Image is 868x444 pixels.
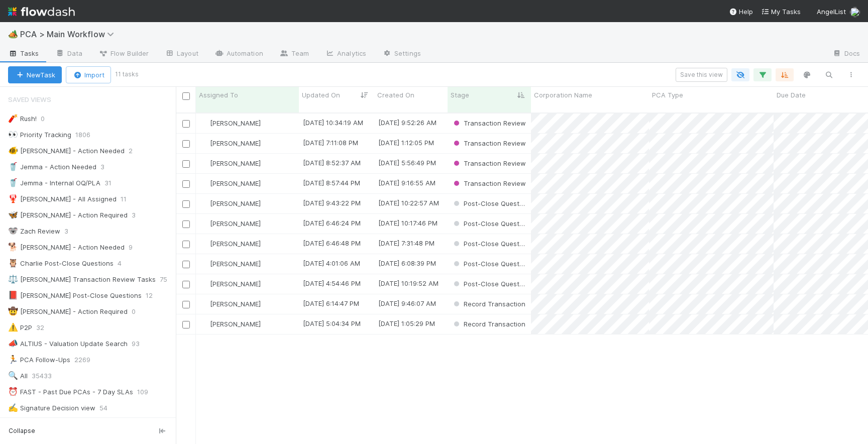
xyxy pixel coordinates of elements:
[200,320,208,328] img: avatar_ba0ef937-97b0-4cb1-a734-c46f876909ef.png
[303,258,360,268] div: [DATE] 4:01:06 AM
[210,159,261,167] span: [PERSON_NAME]
[761,7,801,17] a: My Tasks
[8,210,18,219] span: 🦋
[32,370,62,382] span: 35433
[8,193,117,205] div: [PERSON_NAME] - All Assigned
[129,145,143,157] span: 2
[115,70,139,79] small: 11 tasks
[200,319,261,329] div: [PERSON_NAME]
[182,120,190,128] input: Toggle Row Selected
[8,241,125,254] div: [PERSON_NAME] - Action Needed
[200,279,261,289] div: [PERSON_NAME]
[182,180,190,188] input: Toggle Row Selected
[74,354,100,366] span: 2269
[210,199,261,207] span: [PERSON_NAME]
[75,129,100,141] span: 1806
[8,3,75,20] img: logo-inverted-e16ddd16eac7371096b0.svg
[452,139,526,147] span: Transaction Review
[303,138,358,148] div: [DATE] 7:11:08 PM
[374,46,429,62] a: Settings
[182,241,190,248] input: Toggle Row Selected
[8,370,28,382] div: All
[8,162,18,171] span: 🥤
[8,289,142,302] div: [PERSON_NAME] Post-Close Questions
[210,260,261,268] span: [PERSON_NAME]
[210,320,261,328] span: [PERSON_NAME]
[129,241,143,254] span: 9
[378,178,436,188] div: [DATE] 9:16:55 AM
[850,7,860,17] img: avatar_ba0ef937-97b0-4cb1-a734-c46f876909ef.png
[378,318,435,328] div: [DATE] 1:05:29 PM
[66,66,111,83] button: Import
[8,227,18,235] span: 🐨
[452,320,525,328] span: Record Transaction
[8,194,18,203] span: 🦞
[182,321,190,328] input: Toggle Row Selected
[8,145,125,157] div: [PERSON_NAME] - Action Needed
[761,8,801,16] span: My Tasks
[8,48,39,58] span: Tasks
[8,307,18,315] span: 🤠
[200,139,208,147] img: avatar_ba0ef937-97b0-4cb1-a734-c46f876909ef.png
[8,305,128,318] div: [PERSON_NAME] - Action Required
[210,119,261,127] span: [PERSON_NAME]
[206,46,271,62] a: Automation
[303,218,361,228] div: [DATE] 6:46:24 PM
[47,46,90,62] a: Data
[210,300,261,308] span: [PERSON_NAME]
[452,138,526,148] div: Transaction Review
[200,119,208,127] img: avatar_ba0ef937-97b0-4cb1-a734-c46f876909ef.png
[817,8,846,16] span: AngelList
[118,257,132,270] span: 4
[676,68,727,82] button: Save this view
[182,301,190,308] input: Toggle Row Selected
[317,46,374,62] a: Analytics
[8,225,60,238] div: Zach Review
[271,46,317,62] a: Team
[200,219,208,228] img: avatar_ba0ef937-97b0-4cb1-a734-c46f876909ef.png
[452,299,525,309] div: Record Transaction
[200,158,261,168] div: [PERSON_NAME]
[303,158,361,168] div: [DATE] 8:52:37 AM
[8,30,18,38] span: 🏕️
[182,261,190,268] input: Toggle Row Selected
[729,7,753,17] div: Help
[90,46,157,62] a: Flow Builder
[182,281,190,288] input: Toggle Row Selected
[8,243,18,251] span: 🐕
[8,130,18,139] span: 👀
[8,321,32,334] div: P2P
[452,280,529,288] span: Post-Close Question
[303,298,359,308] div: [DATE] 6:14:47 PM
[9,426,35,435] span: Collapse
[200,240,208,248] img: avatar_ba0ef937-97b0-4cb1-a734-c46f876909ef.png
[132,209,146,221] span: 3
[303,118,363,128] div: [DATE] 10:34:19 AM
[303,238,361,248] div: [DATE] 6:46:48 PM
[182,92,190,100] input: Toggle All Rows Selected
[200,179,208,187] img: avatar_ba0ef937-97b0-4cb1-a734-c46f876909ef.png
[132,338,150,350] span: 93
[98,48,149,58] span: Flow Builder
[452,300,525,308] span: Record Transaction
[8,114,18,123] span: 🧨
[452,319,525,329] div: Record Transaction
[100,161,115,173] span: 3
[8,403,18,412] span: ✍️
[452,199,529,207] span: Post-Close Question
[378,278,439,288] div: [DATE] 10:19:52 AM
[303,278,361,288] div: [DATE] 4:54:46 PM
[8,177,100,189] div: Jemma - Internal OQ/PLA
[20,29,119,39] span: PCA > Main Workflow
[200,159,208,167] img: avatar_ba0ef937-97b0-4cb1-a734-c46f876909ef.png
[378,118,437,128] div: [DATE] 9:52:26 AM
[8,386,133,398] div: FAST - Past Due PCAs - 7 Day SLAs
[8,259,18,267] span: 🦉
[8,355,18,364] span: 🏃
[377,90,414,100] span: Created On
[652,90,683,100] span: PCA Type
[36,321,54,334] span: 32
[452,239,526,249] div: Post-Close Question
[8,113,37,125] div: Rush!
[200,138,261,148] div: [PERSON_NAME]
